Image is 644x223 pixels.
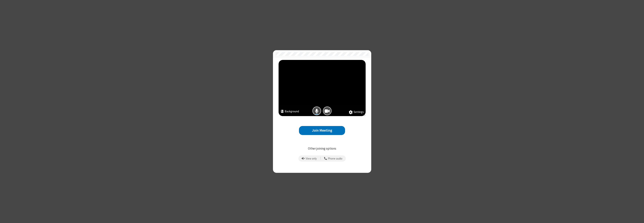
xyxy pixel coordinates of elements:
button: Camera is on [323,107,332,115]
span: Phone audio [328,157,342,160]
span: | [320,156,321,161]
button: Join Meeting [299,126,345,135]
button: Background [280,109,299,114]
button: Prevent echo when there is already an active mic and speaker in the room. [300,155,318,162]
button: Use your phone for mic and speaker while you view the meeting on this device. [323,155,344,162]
button: Settings [349,110,364,114]
span: View only [306,157,317,160]
p: Other joining options [279,146,366,151]
button: Mic is on [312,107,321,115]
